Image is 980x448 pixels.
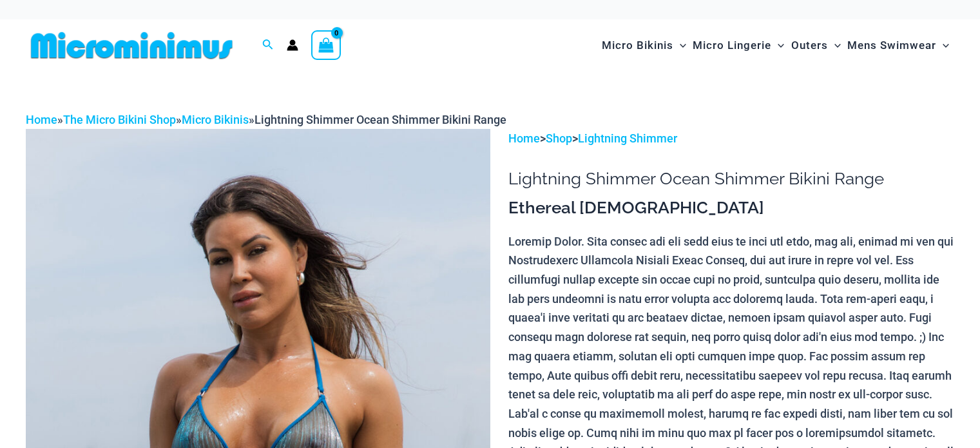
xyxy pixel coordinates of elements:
a: Micro Bikinis [182,113,249,126]
span: Micro Lingerie [693,29,771,62]
span: » » » [26,113,506,126]
a: Home [26,113,57,126]
a: Mens SwimwearMenu ToggleMenu Toggle [844,26,952,65]
span: Menu Toggle [936,29,949,62]
h3: Ethereal [DEMOGRAPHIC_DATA] [508,197,954,219]
span: Menu Toggle [828,29,841,62]
span: Micro Bikinis [602,29,673,62]
a: Search icon link [262,37,274,54]
a: Micro LingerieMenu ToggleMenu Toggle [689,26,787,65]
a: Shop [546,131,572,145]
span: Outers [791,29,828,62]
span: Menu Toggle [673,29,686,62]
a: Lightning Shimmer [578,131,677,145]
h1: Lightning Shimmer Ocean Shimmer Bikini Range [508,169,954,189]
img: MM SHOP LOGO FLAT [26,31,238,60]
span: Mens Swimwear [847,29,936,62]
p: > > [508,129,954,148]
nav: Site Navigation [597,24,954,67]
a: Account icon link [287,39,298,51]
a: Home [508,131,540,145]
a: The Micro Bikini Shop [63,113,176,126]
span: Menu Toggle [771,29,784,62]
a: View Shopping Cart, empty [311,30,341,60]
a: OutersMenu ToggleMenu Toggle [788,26,844,65]
span: Lightning Shimmer Ocean Shimmer Bikini Range [255,113,506,126]
a: Micro BikinisMenu ToggleMenu Toggle [599,26,689,65]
